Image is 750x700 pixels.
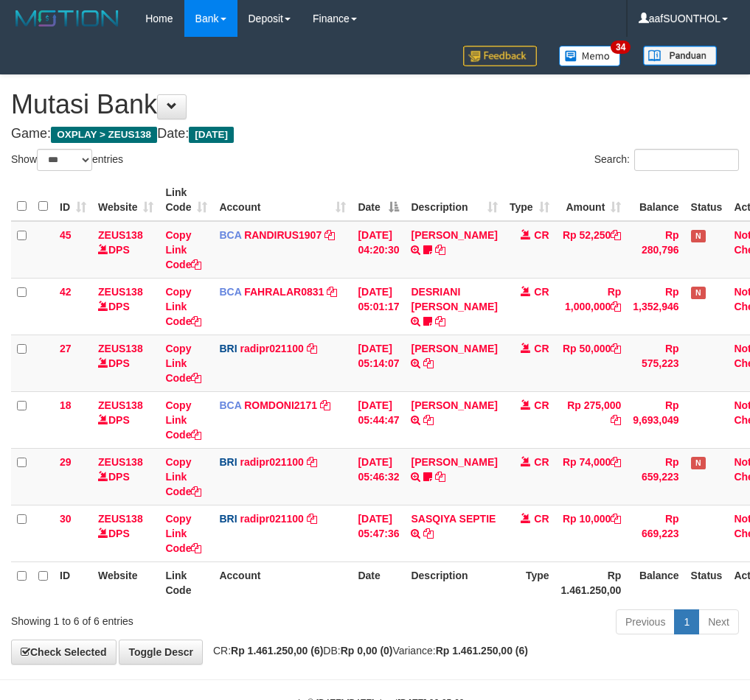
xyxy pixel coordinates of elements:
a: Copy Rp 50,000 to clipboard [611,343,621,354]
span: 27 [60,343,72,354]
span: BRI [219,513,237,525]
span: Has Note [691,457,706,469]
th: ID [54,561,92,603]
a: Copy Link Code [165,343,201,384]
span: BCA [219,229,241,241]
a: [PERSON_NAME] [411,456,497,468]
a: ZEUS138 [98,513,143,525]
a: Copy Rp 1,000,000 to clipboard [611,301,621,312]
a: [PERSON_NAME] [411,399,497,411]
th: Date [352,561,405,603]
a: ZEUS138 [98,229,143,241]
td: DPS [92,221,159,279]
span: 18 [60,399,72,411]
a: ZEUS138 [98,286,143,298]
th: Date: activate to sort column descending [352,179,405,221]
a: Copy MUHAMMAD IQB to clipboard [423,414,434,426]
label: Search: [594,149,739,171]
a: RANDIRUS1907 [244,229,322,241]
a: ROMDONI2171 [244,399,317,411]
th: Website: activate to sort column ascending [92,179,159,221]
span: CR [534,399,549,411]
strong: Rp 0,00 (0) [341,645,393,657]
img: Feedback.jpg [463,46,537,66]
th: Amount: activate to sort column ascending [555,179,628,221]
span: Has Note [691,230,706,242]
a: Copy Rp 52,250 to clipboard [611,229,621,241]
a: Copy FAHRALAR0831 to clipboard [327,286,337,298]
a: [PERSON_NAME] [411,343,497,354]
td: DPS [92,505,159,561]
span: 29 [60,456,72,468]
a: Copy Rp 74,000 to clipboard [611,456,621,468]
a: radipr021100 [240,513,303,525]
a: 1 [674,609,699,634]
td: Rp 669,223 [627,505,684,561]
th: Description [405,561,503,603]
span: CR [534,513,549,525]
th: Website [92,561,159,603]
th: Balance [627,179,684,221]
a: Copy Link Code [165,286,201,327]
a: Copy RANDIRUS1907 to clipboard [324,229,335,241]
td: Rp 10,000 [555,505,628,561]
td: [DATE] 05:44:47 [352,391,405,448]
td: Rp 659,223 [627,448,684,505]
a: Toggle Descr [119,640,203,665]
a: Copy radipr021100 to clipboard [307,343,317,354]
a: ZEUS138 [98,343,143,354]
td: [DATE] 05:47:36 [352,505,405,561]
span: Has Note [691,287,706,299]
td: DPS [92,278,159,335]
td: DPS [92,335,159,391]
th: Rp 1.461.250,00 [555,561,628,603]
span: CR [534,229,549,241]
th: Account: activate to sort column ascending [213,179,352,221]
td: [DATE] 04:20:30 [352,221,405,279]
a: Copy radipr021100 to clipboard [307,456,317,468]
th: Status [685,179,729,221]
th: Link Code: activate to sort column ascending [159,179,213,221]
span: OXPLAY > ZEUS138 [51,127,157,143]
a: Copy TENNY SETIAWAN to clipboard [435,244,445,256]
span: BRI [219,456,237,468]
td: Rp 9,693,049 [627,391,684,448]
span: 45 [60,229,72,241]
a: Copy Rp 275,000 to clipboard [611,414,621,426]
a: Copy Link Code [165,456,201,497]
th: Type: activate to sort column ascending [504,179,555,221]
a: Copy Rp 10,000 to clipboard [611,513,621,525]
td: Rp 280,796 [627,221,684,279]
th: ID: activate to sort column ascending [54,179,92,221]
a: Copy SASQIYA SEPTIE to clipboard [423,528,434,539]
span: CR [534,456,549,468]
span: CR [534,286,549,298]
span: BCA [219,286,241,298]
a: Copy Link Code [165,399,201,441]
select: Showentries [37,149,92,171]
img: panduan.png [643,46,717,66]
a: [PERSON_NAME] [411,229,497,241]
a: Copy STEVANO FERNAN to clipboard [435,471,445,483]
h4: Game: Date: [11,127,739,141]
a: Copy DANA TEGARJALERPR to clipboard [423,357,434,369]
label: Show entries [11,149,123,171]
strong: Rp 1.461.250,00 (6) [436,645,528,657]
h1: Mutasi Bank [11,90,739,119]
span: CR: DB: Variance: [206,645,528,657]
td: [DATE] 05:46:32 [352,448,405,505]
input: Search: [634,149,739,171]
a: radipr021100 [240,456,303,468]
td: DPS [92,448,159,505]
th: Account [213,561,352,603]
div: Showing 1 to 6 of 6 entries [11,608,302,629]
th: Link Code [159,561,213,603]
span: [DATE] [189,127,234,143]
a: Next [698,609,739,634]
th: Balance [627,561,684,603]
a: 34 [548,37,632,74]
td: Rp 52,250 [555,221,628,279]
span: CR [534,343,549,354]
img: Button%20Memo.svg [559,46,621,66]
td: Rp 50,000 [555,335,628,391]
